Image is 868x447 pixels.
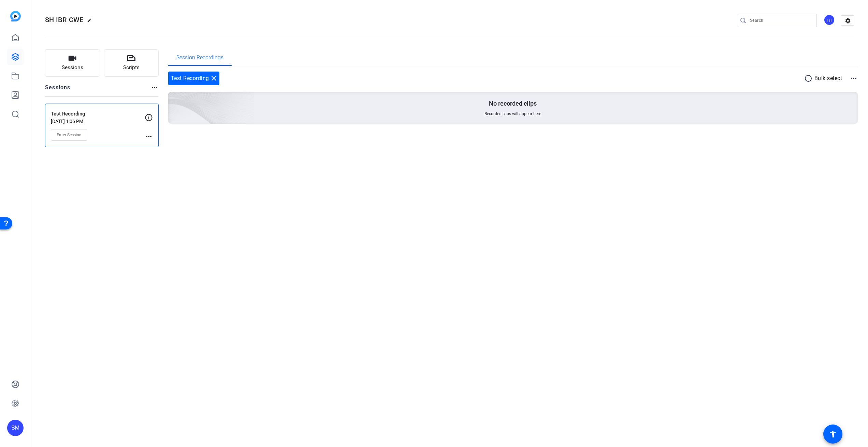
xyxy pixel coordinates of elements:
mat-icon: more_horiz [145,133,153,141]
mat-icon: close [210,74,218,82]
span: Enter Session [57,132,82,138]
p: Test Recording [51,110,145,118]
ngx-avatar: Lars Hoeppner [824,14,836,26]
img: blue-gradient.svg [10,11,21,21]
div: LH [824,14,835,26]
mat-icon: more_horiz [150,83,159,92]
mat-icon: edit [87,18,95,26]
div: Test Recording [168,72,219,85]
span: Sessions [62,64,83,72]
img: embarkstudio-empty-session.png [92,25,255,172]
span: Recorded clips will appear here [484,111,541,117]
input: Search [750,16,811,25]
div: SM [7,420,24,436]
span: SH IBR CWE [45,16,84,24]
h2: Sessions [45,83,71,96]
p: No recorded clips [489,99,537,108]
p: Bulk select [814,74,842,82]
span: Scripts [123,64,140,72]
mat-icon: settings [841,16,855,26]
span: Session Recordings [176,55,223,60]
p: [DATE] 1:06 PM [51,119,145,124]
button: Enter Session [51,129,87,141]
button: Sessions [45,49,100,77]
mat-icon: radio_button_unchecked [804,74,814,82]
mat-icon: accessibility [829,430,837,438]
button: Scripts [104,49,159,77]
mat-icon: more_horiz [850,74,858,82]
